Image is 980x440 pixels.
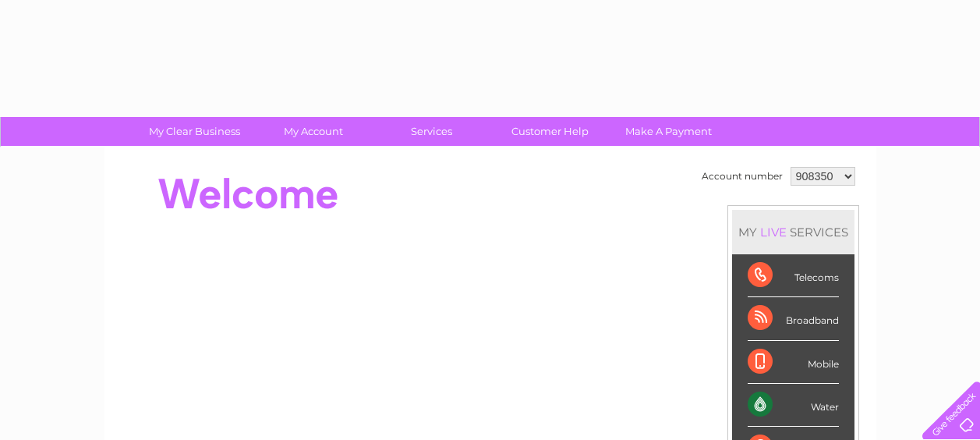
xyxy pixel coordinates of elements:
[757,225,790,240] div: LIVE
[748,384,839,427] div: Water
[249,117,377,146] a: My Account
[748,254,839,297] div: Telecoms
[130,117,259,146] a: My Clear Business
[486,117,614,146] a: Customer Help
[604,117,733,146] a: Make A Payment
[698,163,787,190] td: Account number
[748,341,839,384] div: Mobile
[748,297,839,340] div: Broadband
[732,210,854,254] div: MY SERVICES
[367,117,496,146] a: Services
